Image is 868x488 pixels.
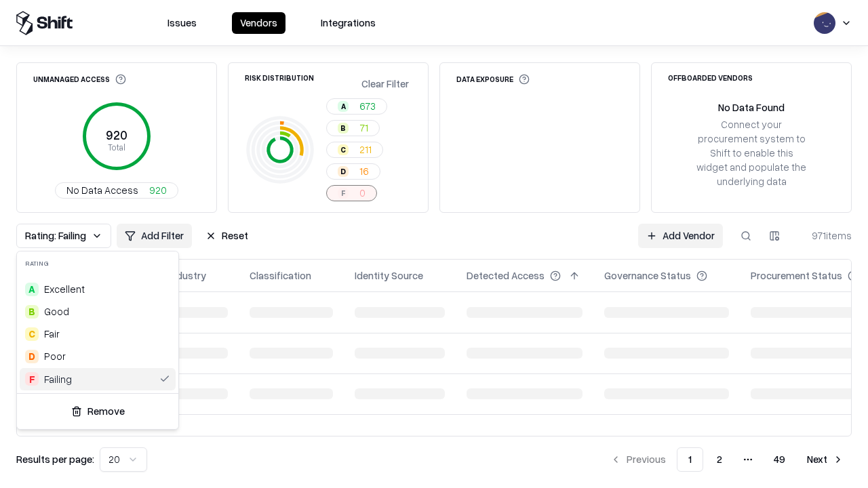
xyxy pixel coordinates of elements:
div: F [25,372,39,386]
div: Failing [44,372,72,386]
button: Remove [22,399,173,424]
span: Fair [44,327,60,341]
div: Suggestions [17,275,178,393]
div: B [25,305,39,319]
div: Poor [44,349,66,363]
div: Rating [17,251,178,275]
div: C [25,327,39,341]
div: D [25,350,39,363]
div: A [25,283,39,296]
span: Excellent [44,282,85,296]
span: Good [44,304,69,319]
